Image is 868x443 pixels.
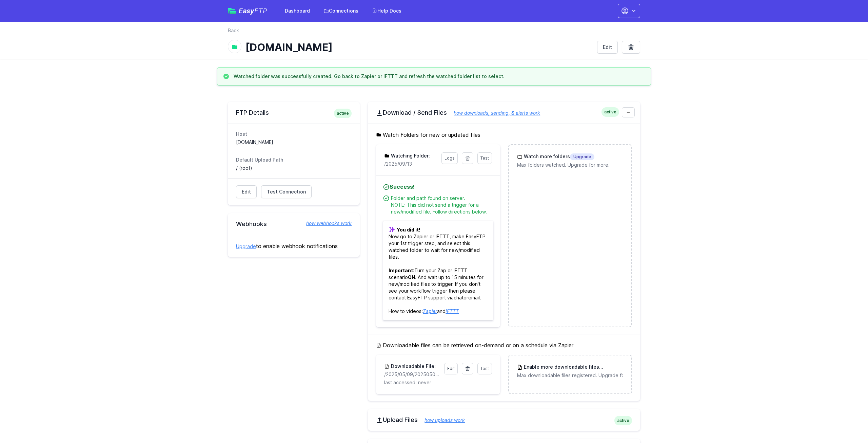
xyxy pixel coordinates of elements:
[376,416,632,424] h2: Upload Files
[444,363,458,374] a: Edit
[509,355,631,387] a: Enable more downloadable filesUpgrade Max downloadable files registered. Upgrade for more.
[368,5,406,17] a: Help Docs
[480,155,489,161] span: Test
[376,131,632,139] h5: Watch Folders for new or updated files
[261,185,312,198] a: Test Connection
[281,5,314,17] a: Dashboard
[236,243,256,249] a: Upgrade
[228,7,267,14] a: EasyFTP
[390,363,436,370] h3: Downloadable File:
[236,220,352,228] h2: Webhooks
[423,308,437,314] a: Zapier
[441,152,458,164] a: Logs
[446,308,459,314] a: IFTTT
[236,131,352,137] dt: Host
[418,417,465,423] a: how uploads work
[254,7,267,15] span: FTP
[389,267,414,273] b: Important:
[614,416,632,425] span: active
[447,110,540,116] a: how downloads, sending, & alerts work
[509,145,631,177] a: Watch more foldersUpgrade Max folders watched. Upgrade for more.
[236,185,257,198] a: Edit
[522,153,594,160] h3: Watch more folders
[522,364,623,371] h3: Enable more downloadable files
[468,295,480,300] a: email
[390,152,430,159] h3: Watching Folder:
[477,363,492,374] a: Test
[319,5,362,17] a: Connections
[236,156,352,163] dt: Default Upload Path
[597,41,618,54] a: Edit
[599,364,624,371] span: Upgrade
[236,165,352,171] dd: / (root)
[236,109,352,117] h2: FTP Details
[267,188,306,195] span: Test Connection
[228,27,640,38] nav: Breadcrumb
[228,235,360,257] div: to enable webhook notifications
[517,162,623,168] p: Max folders watched. Upgrade for more.
[384,379,492,386] p: last accessed: never
[454,295,463,300] a: chat
[601,107,619,117] span: active
[299,220,352,227] a: how webhooks work
[384,161,437,167] p: /2025/09/13
[477,152,492,164] a: Test
[239,7,267,14] span: Easy
[234,73,505,80] h3: Watched folder was successfully created. Go back to Zapier or IFTTT and refresh the watched folde...
[391,195,493,215] div: Folder and path found on server. NOTE: This did not send a trigger for a new/modified file. Follo...
[236,139,352,146] dd: [DOMAIN_NAME]
[245,41,592,53] h1: [DOMAIN_NAME]
[397,227,420,233] b: You did it!
[517,372,623,379] p: Max downloadable files registered. Upgrade for more.
[570,153,594,160] span: Upgrade
[376,109,632,117] h2: Download / Send Files
[408,274,415,280] b: ON
[376,341,632,349] h5: Downloadable files can be retrieved on-demand or on a schedule via Zapier
[480,366,489,371] span: Test
[383,183,493,191] h4: Success!
[384,371,440,378] p: /2025/05/09/20250509171559_inbound_0422652309_0756011820.mp3
[334,109,352,118] span: active
[228,27,239,34] a: Back
[383,221,493,320] p: Now go to Zapier or IFTTT, make EasyFTP your 1st trigger step, and select this watched folder to ...
[228,8,236,14] img: easyftp_logo.png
